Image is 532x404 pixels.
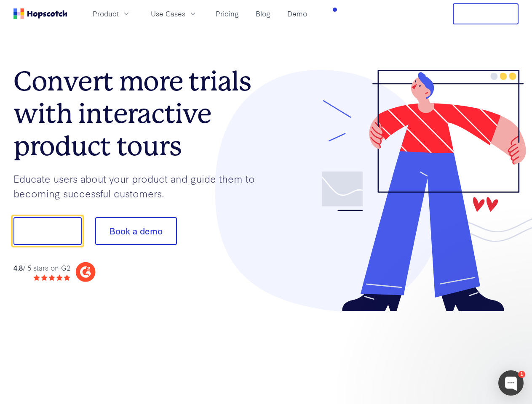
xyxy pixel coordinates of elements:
h1: Convert more trials with interactive product tours [13,65,266,162]
div: / 5 stars on G2 [13,263,70,273]
div: 1 [518,371,525,378]
span: Product [93,8,119,19]
button: Product [88,7,136,21]
a: Pricing [212,7,242,21]
button: Book a demo [95,217,177,245]
strong: 4.8 [13,263,23,272]
button: Free Trial [453,3,519,24]
button: Use Cases [146,7,202,21]
a: Blog [252,7,274,21]
p: Educate users about your product and guide them to becoming successful customers. [13,171,266,200]
button: Show me! [13,217,82,245]
a: Home [13,8,67,19]
span: Use Cases [151,8,185,19]
a: Demo [284,7,310,21]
